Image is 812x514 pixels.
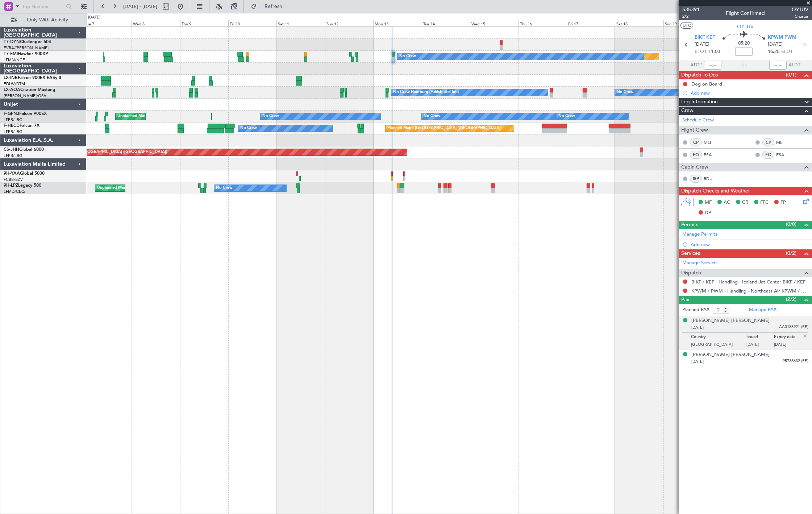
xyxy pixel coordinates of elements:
[4,81,25,87] a: EDLW/DTM
[19,17,76,22] span: Only With Activity
[681,126,708,134] span: Flight Crew
[681,187,750,195] span: Dispatch Checks and Weather
[802,333,808,339] img: close
[4,88,55,92] a: LX-AOACitation Mustang
[4,171,20,176] span: 9H-YAA
[399,51,416,62] div: No Crew
[681,107,694,115] span: Crew
[737,23,754,30] span: OY-IUV
[262,111,279,122] div: No Crew
[695,34,715,41] span: BIKF KEF
[617,87,633,98] div: No Crew
[691,317,770,324] div: [PERSON_NAME] [PERSON_NAME]
[681,296,689,304] span: Pax
[519,20,567,26] div: Thu 16
[792,6,808,13] span: OY-IUV
[228,20,276,26] div: Fri 10
[691,342,746,349] p: [GEOGRAPHIC_DATA]
[742,199,748,206] span: CR
[216,183,233,194] div: No Crew
[691,359,704,364] span: [DATE]
[132,20,180,26] div: Wed 8
[786,220,796,228] span: (0/0)
[4,40,51,44] a: T7-DYNChallenger 604
[4,153,22,158] a: LFPB/LBG
[97,183,183,194] div: Unplanned Maint Nice ([GEOGRAPHIC_DATA])
[774,335,802,342] p: Expiry date
[779,324,808,330] span: AA3188921 (PP)
[749,306,776,314] a: Manage PAX
[691,81,722,87] div: Dog on Board
[422,20,470,26] div: Tue 14
[762,151,774,159] div: FO
[682,13,700,20] span: 2/2
[682,231,717,238] a: Manage Permits
[681,163,708,171] span: Cabin Crew
[690,151,702,159] div: FO
[4,88,20,92] span: LX-AOA
[4,112,47,116] a: F-GPNJFalcon 900EX
[4,76,61,80] a: LX-INBFalcon 900EX EASy II
[4,148,44,152] a: CS-JHHGlobal 6000
[682,117,714,124] a: Schedule Crew
[691,351,770,358] div: [PERSON_NAME] [PERSON_NAME]
[567,20,615,26] div: Fri 17
[681,269,701,277] span: Dispatch
[691,288,808,294] a: KPWM / PWM - Handling - Northeast Air KPWM / PWM
[682,260,719,267] a: Manage Services
[180,20,228,26] div: Thu 9
[4,117,22,123] a: LFPB/LBG
[240,123,257,134] div: No Crew
[4,129,22,134] a: LFPB/LBG
[786,249,796,257] span: (0/2)
[708,48,720,55] span: 11:00
[768,41,783,48] span: [DATE]
[247,1,291,12] button: Refresh
[695,41,709,48] span: [DATE]
[691,325,704,330] span: [DATE]
[786,295,796,303] span: (2/2)
[768,48,779,55] span: 16:20
[83,20,132,26] div: Tue 7
[691,335,746,342] p: Country
[4,45,49,51] a: EVRA/[PERSON_NAME]
[258,4,289,9] span: Refresh
[746,342,774,349] p: [DATE]
[4,112,19,116] span: F-GPNJ
[4,189,25,194] a: LFMD/CEQ
[424,111,440,122] div: No Crew
[22,1,64,12] input: Trip Number
[681,249,700,258] span: Services
[704,152,720,158] a: ESA
[682,306,709,314] label: Planned PAX
[760,199,769,206] span: FFC
[117,111,237,122] div: Unplanned Maint [GEOGRAPHIC_DATA] ([GEOGRAPHIC_DATA])
[681,98,718,106] span: Leg Information
[682,6,700,13] span: 535391
[681,221,698,229] span: Permits
[691,90,808,96] div: Add new
[788,62,800,69] span: ALDT
[4,76,18,80] span: LX-INB
[780,199,786,206] span: FP
[4,183,41,188] a: 9H-LPZLegacy 500
[558,111,575,122] div: No Crew
[615,20,663,26] div: Sat 18
[691,279,805,285] a: BIKF / KEF - Handling - Iceland Jet Center BIKF / KEF
[738,40,750,47] span: 05:20
[4,52,18,56] span: T7-EMI
[690,138,702,146] div: CP
[691,241,808,248] div: Add new
[8,14,79,26] button: Only With Activity
[704,175,720,182] a: RDU
[373,20,421,26] div: Mon 13
[4,124,39,128] a: F-HECDFalcon 7X
[776,139,792,146] a: MLI
[690,62,702,69] span: ATOT
[690,175,702,183] div: ISP
[123,3,157,10] span: [DATE] - [DATE]
[393,87,459,98] div: No Crew Hamburg (Fuhlsbuttel Intl)
[724,199,730,206] span: AC
[681,71,718,79] span: Dispatch To-Dos
[726,10,765,17] div: Flight Confirmed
